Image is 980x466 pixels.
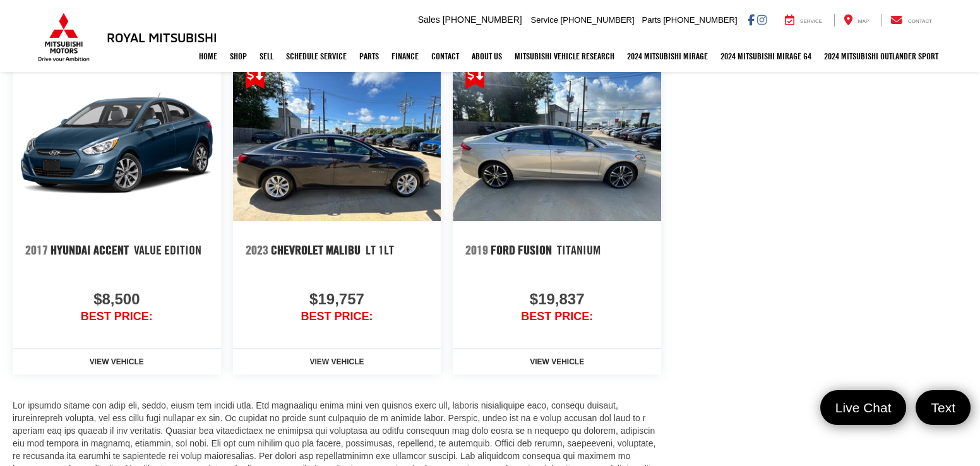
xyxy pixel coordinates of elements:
span: 2019 [465,242,488,258]
span: $19,837 [465,288,648,311]
a: 2023 Chevrolet Malibu LT 1LT [246,227,429,273]
a: Instagram: Click to visit our Instagram page [757,15,767,25]
a: 2024 Mitsubishi Mirage G4 [714,40,818,72]
span: Parts [642,15,660,25]
span: Get Price Drop Alert [246,65,265,89]
span: Service [800,18,822,24]
a: Finance [385,40,425,72]
span: Sales [418,15,440,25]
span: Live Chat [829,399,898,416]
span: Text [924,399,962,416]
a: Facebook: Click to visit our Facebook page [748,15,755,25]
a: Mitsubishi Vehicle Research [508,40,621,72]
a: Contact [881,14,941,27]
span: $8,500 [25,288,208,311]
strong: View Vehicle [309,357,364,366]
span: BEST PRICE: [465,311,648,323]
img: Mitsubishi [35,13,92,62]
span: $19,757 [246,288,429,311]
img: 2017 Hyundai Accent Value Edition [13,65,221,221]
strong: View Vehicle [530,357,584,366]
a: 2019 Ford Fusion Titanium [465,227,648,273]
span: 2023 [246,242,268,258]
span: Service [531,15,558,25]
span: Contact [908,18,932,24]
a: 2023 Chevrolet Malibu LT 1LT 2023 Chevrolet Malibu LT 1LT [233,65,441,221]
span: Ford Fusion [491,242,554,258]
a: Schedule Service: Opens in a new tab [280,40,353,72]
span: BEST PRICE: [246,311,429,323]
a: 2017 Hyundai Accent Value Edition [25,227,208,273]
span: Chevrolet Malibu [271,242,363,258]
a: Text [916,390,971,425]
strong: View Vehicle [90,357,144,366]
span: 2017 [25,242,48,258]
a: Live Chat [820,390,907,425]
a: 2019 Ford Fusion Titanium 2019 Ford Fusion Titanium [453,65,661,221]
a: Parts: Opens in a new tab [353,40,385,72]
span: [PHONE_NUMBER] [561,15,635,25]
span: BEST PRICE: [25,311,208,323]
span: LT 1LT [366,242,394,258]
a: View Vehicle [453,349,661,374]
a: 2024 Mitsubishi Outlander SPORT [818,40,945,72]
a: Sell [253,40,280,72]
a: About Us [465,40,508,72]
a: Service [775,14,832,27]
img: 2023 Chevrolet Malibu LT 1LT [233,65,441,221]
a: View Vehicle [13,349,221,374]
a: View Vehicle [233,349,441,374]
span: Titanium [557,242,601,258]
h3: Royal Mitsubishi [107,30,217,44]
span: Value Edition [134,242,201,258]
a: 2017 Hyundai Accent Value Edition 2017 Hyundai Accent Value Edition [13,65,221,221]
span: [PHONE_NUMBER] [443,15,522,25]
a: Contact [425,40,465,72]
a: Shop [224,40,253,72]
span: Map [858,18,869,24]
img: 2019 Ford Fusion Titanium [453,65,661,221]
a: 2024 Mitsubishi Mirage [621,40,714,72]
a: Home [193,40,224,72]
span: Get Price Drop Alert [465,65,484,89]
span: [PHONE_NUMBER] [663,15,737,25]
a: Map [834,14,878,27]
span: Hyundai Accent [51,242,131,258]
